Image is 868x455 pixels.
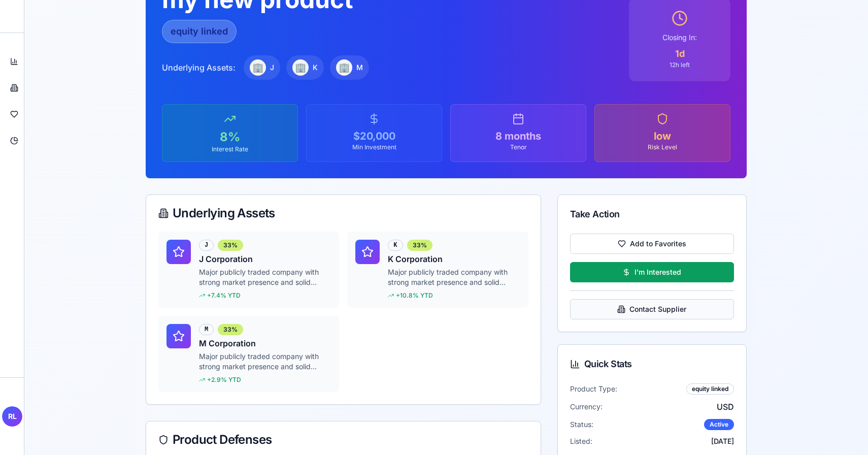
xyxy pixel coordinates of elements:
div: Min Investment [315,143,433,151]
div: 33% [407,240,432,251]
span: USD [717,401,734,413]
span: M [356,62,363,73]
p: Major publicly traded company with strong market presence and solid fundamentals. [199,351,331,372]
div: 8% [171,129,289,145]
div: Take Action [570,207,734,221]
div: Active [704,419,734,430]
button: I'm Interested [570,262,734,282]
div: 🏢 [336,59,352,76]
h4: J Corporation [199,253,331,265]
div: J [199,240,214,251]
span: + 2.9 % YTD [207,376,241,384]
span: J [270,62,274,73]
div: Closing In: [641,32,718,43]
button: Contact Supplier [570,299,734,319]
div: 33% [218,324,243,335]
div: K [388,240,403,251]
div: $20,000 [315,129,433,143]
div: low [603,129,722,143]
span: Underlying Assets: [162,61,236,74]
div: 12 h left [641,61,718,69]
h4: K Corporation [388,253,520,265]
div: Tenor [459,143,578,151]
div: Product Defenses [158,434,528,446]
div: equity linked [162,20,237,43]
span: Status: [570,419,593,430]
p: Major publicly traded company with strong market presence and solid fundamentals. [199,267,331,287]
div: 33% [218,240,243,251]
span: Product Type: [570,384,617,394]
span: RL [2,406,22,427]
span: Currency: [570,402,603,412]
p: Major publicly traded company with strong market presence and solid fundamentals. [388,267,520,287]
div: Quick Stats [570,357,734,371]
div: 1 d [641,47,718,61]
button: RL [2,394,22,439]
span: + 10.8 % YTD [396,291,433,300]
span: + 7.4 % YTD [207,291,241,300]
span: Listed: [570,436,592,446]
div: 🏢 [250,59,266,76]
span: K [313,62,318,73]
div: Underlying Assets [158,207,528,219]
div: Risk Level [603,143,722,151]
div: 🏢 [292,59,309,76]
div: M [199,324,214,335]
div: Interest Rate [171,145,289,153]
div: 8 months [459,129,578,143]
h4: M Corporation [199,337,331,349]
span: [DATE] [711,436,734,446]
button: Add to Favorites [570,234,734,254]
div: equity linked [686,383,734,395]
